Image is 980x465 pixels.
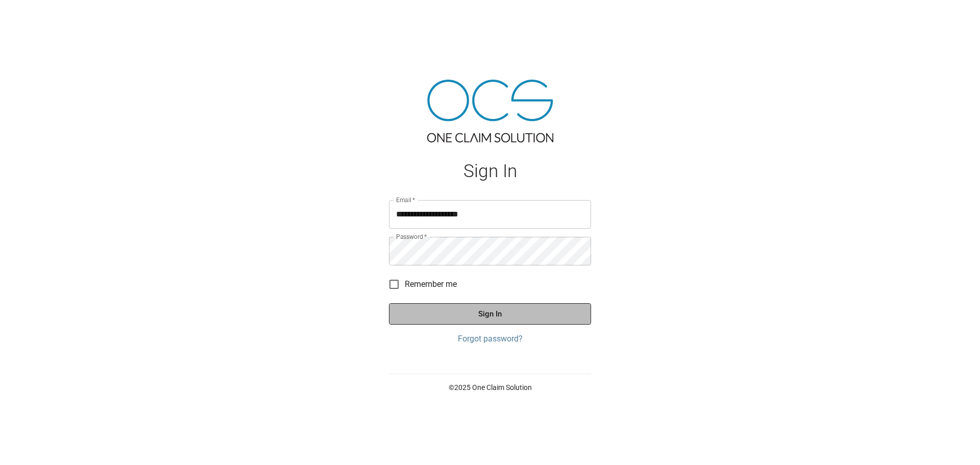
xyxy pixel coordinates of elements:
[427,80,553,142] img: ocs-logo-tra.png
[389,161,591,182] h1: Sign In
[12,6,53,27] img: ocs-logo-white-transparent.png
[389,303,591,325] button: Sign In
[389,382,591,393] p: © 2025 One Claim Solution
[405,278,457,290] span: Remember me
[396,195,415,204] label: Email
[396,232,427,241] label: Password
[389,333,591,345] a: Forgot password?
